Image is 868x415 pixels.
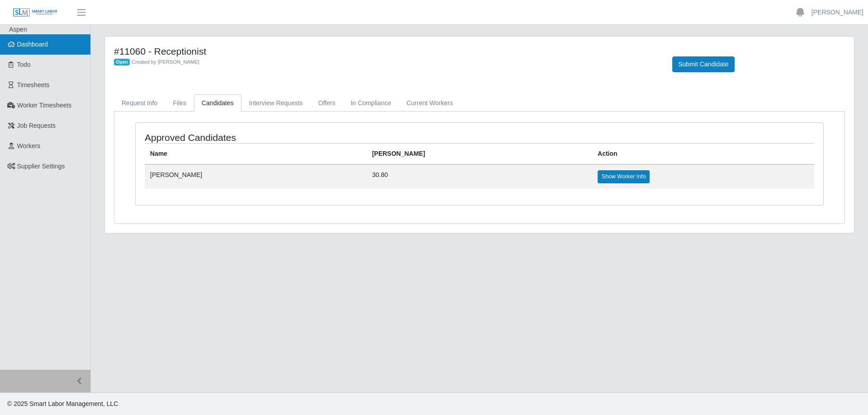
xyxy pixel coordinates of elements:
span: Dashboard [17,41,48,48]
span: Todo [17,61,31,68]
th: Name [145,144,367,165]
a: Interview Requests [241,94,311,112]
h4: Approved Candidates [145,132,416,143]
td: 30.80 [367,164,592,188]
span: Open [114,59,130,66]
span: Worker Timesheets [17,102,71,109]
a: Show Worker Info [598,170,650,183]
a: Request Info [114,94,165,112]
td: [PERSON_NAME] [145,164,367,188]
span: Created by [PERSON_NAME] [132,59,199,65]
span: Workers [17,142,41,149]
a: Current Workers [399,94,460,112]
span: Supplier Settings [17,163,65,170]
th: Action [592,144,814,165]
img: SLM Logo [13,8,58,18]
a: Files [165,94,194,112]
span: Aspen [9,26,27,33]
button: Submit Candidate [672,56,734,72]
span: © 2025 Smart Labor Management, LLC [7,400,118,407]
a: In Compliance [343,94,399,112]
h4: #11060 - Receptionist [114,46,659,57]
span: Timesheets [17,81,50,89]
span: Job Requests [17,122,56,129]
a: [PERSON_NAME] [811,8,863,17]
th: [PERSON_NAME] [367,144,592,165]
a: Offers [311,94,343,112]
a: Candidates [194,94,241,112]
